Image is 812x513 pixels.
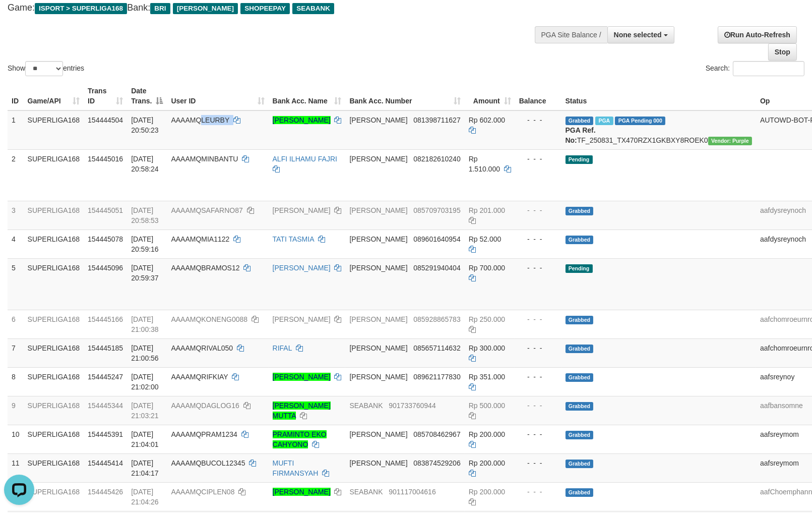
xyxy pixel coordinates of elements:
th: Bank Acc. Name: activate to sort column ascending [269,82,346,110]
span: [DATE] 20:59:16 [131,235,159,253]
div: - - - [519,487,557,497]
th: User ID: activate to sort column ascending [167,82,268,110]
span: [DATE] 20:58:53 [131,206,159,224]
div: - - - [519,205,557,215]
span: 154445051 [88,206,123,214]
td: TF_250831_TX470RZX1GKBXY8ROEK0 [561,110,757,150]
a: [PERSON_NAME] MUTTA [273,402,331,420]
span: [PERSON_NAME] [349,235,407,243]
td: SUPERLIGA168 [24,149,84,201]
td: SUPERLIGA168 [24,110,84,150]
span: Marked by aafounsreynich [595,117,613,125]
a: [PERSON_NAME] [273,116,331,124]
td: SUPERLIGA168 [24,367,84,396]
td: 3 [8,201,24,230]
span: SEABANK [349,402,383,410]
span: Grabbed [566,117,594,125]
span: [PERSON_NAME] [349,344,407,352]
span: Vendor URL: https://trx4.1velocity.biz [708,137,752,145]
span: AAAAMQBRAMOS12 [171,264,239,272]
td: 1 [8,110,24,150]
div: - - - [519,154,557,164]
td: SUPERLIGA168 [24,425,84,453]
th: Trans ID: activate to sort column ascending [84,82,127,110]
a: [PERSON_NAME] [273,206,331,214]
span: Copy 085709703195 to clipboard [413,206,460,214]
td: SUPERLIGA168 [24,310,84,338]
span: [PERSON_NAME] [349,206,407,214]
button: None selected [607,26,674,43]
td: 2 [8,149,24,201]
input: Search: [733,61,804,76]
span: Rp 351.000 [469,373,505,381]
span: Rp 52.000 [469,235,502,243]
span: 154445426 [88,488,123,496]
span: Rp 200.000 [469,459,505,467]
span: [DATE] 21:02:00 [131,373,159,391]
a: MUFTI FIRMANSYAH [273,459,319,477]
span: None selected [614,31,662,39]
td: SUPERLIGA168 [24,201,84,230]
a: [PERSON_NAME] [273,488,331,496]
span: Grabbed [566,488,594,497]
div: - - - [519,115,557,125]
div: - - - [519,401,557,411]
td: 4 [8,230,24,258]
a: PRAMINTO EKO CAHYONO [273,430,327,448]
span: [PERSON_NAME] [349,264,407,272]
span: [DATE] 21:04:17 [131,459,159,477]
a: [PERSON_NAME] [273,315,331,323]
span: AAAAMQPRAM1234 [171,430,237,438]
div: - - - [519,429,557,439]
td: SUPERLIGA168 [24,338,84,367]
span: 154445391 [88,430,123,438]
span: [PERSON_NAME] [349,155,407,163]
span: AAAAMQKONENG0088 [171,315,247,323]
span: 154445096 [88,264,123,272]
td: SUPERLIGA168 [24,453,84,482]
span: Copy 089621177830 to clipboard [413,373,460,381]
span: [DATE] 20:50:23 [131,116,159,134]
div: - - - [519,263,557,273]
td: SUPERLIGA168 [24,258,84,310]
a: Run Auto-Refresh [718,26,797,43]
span: [DATE] 21:04:01 [131,430,159,448]
td: 8 [8,367,24,396]
span: Grabbed [566,373,594,382]
span: Rp 300.000 [469,344,505,352]
th: Balance [515,82,561,110]
span: [DATE] 21:04:26 [131,488,159,506]
span: AAAAMQDAGLOG16 [171,402,239,410]
span: PGA Pending [615,117,665,125]
h4: Game: Bank: [8,3,531,13]
span: Rp 700.000 [469,264,505,272]
td: 10 [8,425,24,453]
span: SEABANK [349,488,383,496]
th: Game/API: activate to sort column ascending [24,82,84,110]
span: Copy 083874529206 to clipboard [413,459,460,467]
span: Pending [566,155,593,164]
span: Pending [566,264,593,273]
span: [DATE] 21:00:38 [131,315,159,333]
span: Copy 089601640954 to clipboard [413,235,460,243]
span: Grabbed [566,460,594,468]
span: [PERSON_NAME] [349,116,407,124]
span: SHOPEEPAY [240,3,290,14]
select: Showentries [25,61,63,76]
span: Grabbed [566,236,594,244]
div: - - - [519,372,557,382]
span: Copy 085657114632 to clipboard [413,344,460,352]
span: [PERSON_NAME] [349,459,407,467]
span: SEABANK [292,3,334,14]
th: Amount: activate to sort column ascending [465,82,515,110]
span: 154445247 [88,373,123,381]
label: Search: [706,61,804,76]
td: 11 [8,453,24,482]
span: Rp 201.000 [469,206,505,214]
span: AAAAMQBUCOL12345 [171,459,245,467]
span: AAAAMQRIVAL050 [171,344,233,352]
span: AAAAMQMINBANTU [171,155,238,163]
span: 154445166 [88,315,123,323]
th: Bank Acc. Number: activate to sort column ascending [345,82,464,110]
span: [DATE] 21:03:21 [131,402,159,420]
